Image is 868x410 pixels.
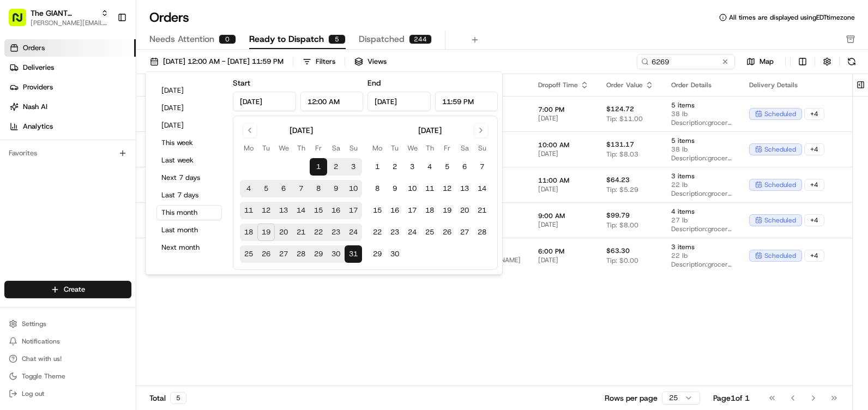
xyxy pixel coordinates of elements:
[386,202,403,219] button: 16
[606,221,638,230] span: Tip: $8.00
[606,140,634,149] span: $131.17
[77,184,132,193] a: Powered byPylon
[671,207,732,216] span: 4 items
[418,125,442,136] div: [DATE]
[456,142,473,154] th: Saturday
[156,100,222,116] button: [DATE]
[438,180,456,197] button: 12
[4,369,131,384] button: Toggle Theme
[240,202,257,219] button: 11
[386,180,403,197] button: 9
[606,246,630,255] span: $63.30
[4,98,136,116] a: Nash AI
[11,44,198,61] p: Welcome 👋
[292,224,310,241] button: 21
[310,245,327,263] button: 29
[275,245,292,263] button: 27
[409,34,432,44] div: 244
[156,83,222,98] button: [DATE]
[240,180,257,197] button: 4
[359,33,405,46] span: Dispatched
[11,11,33,33] img: Nash
[606,211,630,220] span: $99.79
[37,104,179,115] div: Start new chat
[435,92,498,111] input: Time
[23,82,53,92] span: Providers
[671,243,732,251] span: 3 items
[606,256,638,265] span: Tip: $0.00
[473,224,491,241] button: 28
[328,34,346,44] div: 5
[22,389,44,398] span: Log out
[473,202,491,219] button: 21
[438,142,456,154] th: Friday
[473,180,491,197] button: 14
[23,43,45,53] span: Orders
[219,34,236,44] div: 0
[257,224,275,241] button: 19
[156,188,222,203] button: Last 7 days
[4,386,131,401] button: Log out
[327,202,345,219] button: 16
[538,105,589,114] span: 7:00 PM
[257,202,275,219] button: 12
[386,224,403,241] button: 23
[844,54,859,69] button: Refresh
[637,54,735,69] input: Type to search
[4,39,136,57] a: Orders
[345,224,362,241] button: 24
[739,55,781,68] button: Map
[421,202,438,219] button: 18
[403,202,421,219] button: 17
[149,9,189,26] h1: Orders
[4,334,131,349] button: Notifications
[233,92,296,111] input: Date
[438,158,456,176] button: 5
[240,224,257,241] button: 18
[31,8,97,19] span: The GIANT Company
[275,202,292,219] button: 13
[310,180,327,197] button: 8
[605,393,658,403] p: Rows per page
[156,118,222,133] button: [DATE]
[185,107,198,120] button: Start new chat
[275,224,292,241] button: 20
[240,142,257,154] th: Monday
[367,78,381,88] label: End
[538,81,589,89] div: Dropoff Time
[804,143,824,155] div: + 4
[456,202,473,219] button: 20
[671,81,732,89] div: Order Details
[345,142,362,154] th: Sunday
[606,105,634,113] span: $124.72
[345,202,362,219] button: 17
[64,285,85,294] span: Create
[4,79,136,96] a: Providers
[310,158,327,176] button: 1
[804,179,824,191] div: + 4
[156,135,222,150] button: This week
[37,115,138,124] div: We're available if you need us!
[23,102,47,112] span: Nash AI
[367,57,387,67] span: Views
[103,158,175,169] span: API Documentation
[156,170,222,185] button: Next 7 days
[764,180,796,189] span: scheduled
[156,240,222,255] button: Next month
[92,159,101,168] div: 💻
[170,392,186,404] div: 5
[349,54,391,69] button: Views
[456,180,473,197] button: 13
[538,114,589,123] span: [DATE]
[11,104,31,124] img: 1736555255976-a54dd68f-1ca7-489b-9aae-adbdc363a1c4
[156,222,222,238] button: Last month
[671,251,732,260] span: 22 lb
[11,159,20,168] div: 📗
[369,142,386,154] th: Monday
[386,142,403,154] th: Tuesday
[327,142,345,154] th: Saturday
[242,123,257,138] button: Go to previous month
[606,81,654,89] div: Order Value
[4,316,131,331] button: Settings
[4,59,136,76] a: Deliveries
